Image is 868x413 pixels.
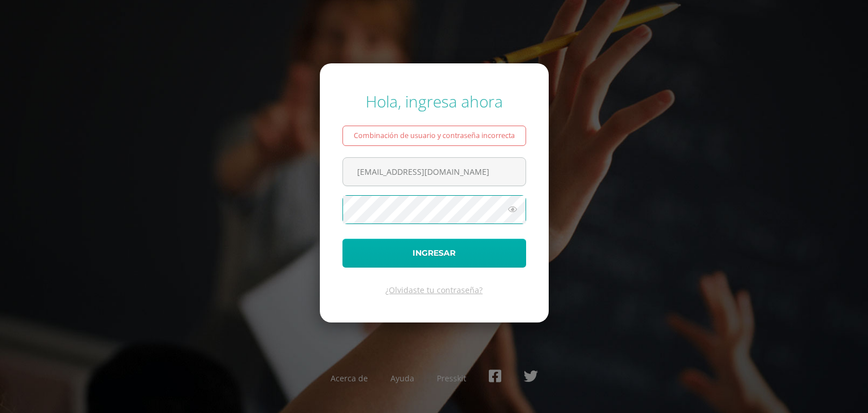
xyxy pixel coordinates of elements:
[437,373,466,384] a: Presskit
[385,285,483,295] a: ¿Olvidaste tu contraseña?
[390,373,414,384] a: Ayuda
[342,239,526,268] button: Ingresar
[342,91,526,112] div: Hola, ingresa ahora
[343,158,526,186] input: Correo electrónico o usuario
[342,126,526,146] div: Combinación de usuario y contraseña incorrecta
[331,373,368,384] a: Acerca de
